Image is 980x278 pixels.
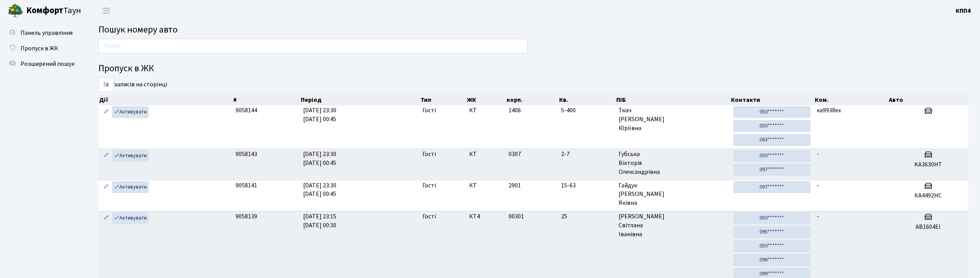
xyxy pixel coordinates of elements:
[98,94,232,105] th: Дії
[102,212,111,224] a: Редагувати
[232,94,300,105] th: #
[20,29,73,37] span: Панель управління
[4,56,81,72] a: Розширений пошук
[509,106,521,115] span: 1406
[561,181,612,190] span: 15-63
[558,94,615,105] th: Кв.
[102,150,111,162] a: Редагувати
[561,150,612,159] span: 2-7
[112,212,149,224] a: Активувати
[98,39,528,53] input: Пошук
[4,25,81,41] a: Панель управління
[112,106,149,118] a: Активувати
[422,150,436,159] span: Гості
[102,106,111,118] a: Редагувати
[20,44,58,53] span: Пропуск в ЖК
[422,181,436,190] span: Гості
[469,181,502,190] span: КТ
[956,7,971,15] b: КПП4
[236,106,257,115] span: 9058144
[303,181,336,199] span: [DATE] 23:30 [DATE] 00:45
[561,212,612,221] span: 25
[817,106,841,115] span: ка9938ех
[236,181,257,190] span: 9058141
[98,23,178,36] span: Пошук номеру авто
[817,181,819,190] span: -
[817,212,819,221] span: -
[619,106,727,133] span: Ткач [PERSON_NAME] Юріївна
[26,4,81,17] span: Таун
[98,77,167,92] label: записів на сторінці
[509,212,524,221] span: 00301
[814,94,888,105] th: Ком.
[112,150,149,162] a: Активувати
[98,77,114,92] select: записів на сторінці
[509,150,521,158] span: 0307
[466,94,505,105] th: ЖК
[469,212,502,221] span: КТ4
[956,6,971,15] a: КПП4
[619,181,727,208] span: Гайдук [PERSON_NAME] Яківна
[102,181,111,193] a: Редагувати
[422,212,436,221] span: Гості
[303,150,336,167] span: [DATE] 23:30 [DATE] 00:45
[891,161,965,168] h5: KA3630HT
[20,60,75,68] span: Розширений пошук
[730,94,814,105] th: Контакти
[236,150,257,158] span: 9058143
[4,41,81,56] a: Пропуск в ЖК
[469,106,502,115] span: КТ
[26,4,63,17] b: Комфорт
[891,192,965,199] h5: КА4492НС
[97,4,116,17] button: Переключити навігацію
[303,212,336,230] span: [DATE] 23:15 [DATE] 00:30
[506,94,558,105] th: корп.
[561,106,612,115] span: 5-400
[300,94,420,105] th: Період
[817,150,819,158] span: -
[236,212,257,221] span: 9058139
[888,94,969,105] th: Авто
[891,223,965,231] h5: АВ1604ЕІ
[422,106,436,115] span: Гості
[509,181,521,190] span: 2901
[420,94,466,105] th: Тип
[469,150,502,159] span: КТ
[98,63,968,74] h4: Пропуск в ЖК
[619,150,727,177] span: Губська Вікторія Олександрівна
[615,94,730,105] th: ПІБ
[619,212,727,239] span: [PERSON_NAME] Світлана Іванівна
[303,106,336,124] span: [DATE] 23:30 [DATE] 00:45
[112,181,149,193] a: Активувати
[8,3,23,19] img: logo.png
